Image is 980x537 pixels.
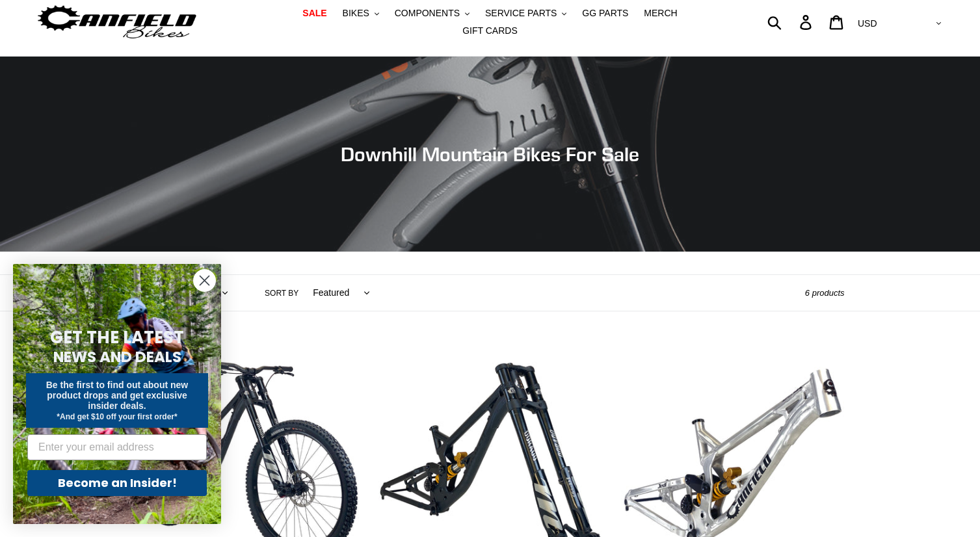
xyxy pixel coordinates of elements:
[576,5,635,22] a: GG PARTS
[582,8,628,19] span: GG PARTS
[395,8,460,19] span: COMPONENTS
[46,380,189,411] span: Be the first to find out about new product drops and get exclusive insider deals.
[341,142,639,166] span: Downhill Mountain Bikes For Sale
[296,5,333,22] a: SALE
[775,8,808,36] input: Search
[336,5,386,22] button: BIKES
[456,22,524,40] a: GIFT CARDS
[343,8,369,19] span: BIKES
[388,5,476,22] button: COMPONENTS
[27,434,207,460] input: Enter your email address
[265,287,298,299] label: Sort by
[462,25,518,36] span: GIFT CARDS
[644,8,677,19] span: MERCH
[53,347,181,367] span: NEWS AND DEALS
[479,5,573,22] button: SERVICE PARTS
[637,5,683,22] a: MERCH
[57,412,177,421] span: *And get $10 off your first order*
[302,8,326,19] span: SALE
[36,2,198,43] img: Canfield Bikes
[27,470,207,496] button: Become an Insider!
[193,269,216,292] button: Close dialog
[50,326,184,349] span: GET THE LATEST
[805,288,845,298] span: 6 products
[485,8,557,19] span: SERVICE PARTS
